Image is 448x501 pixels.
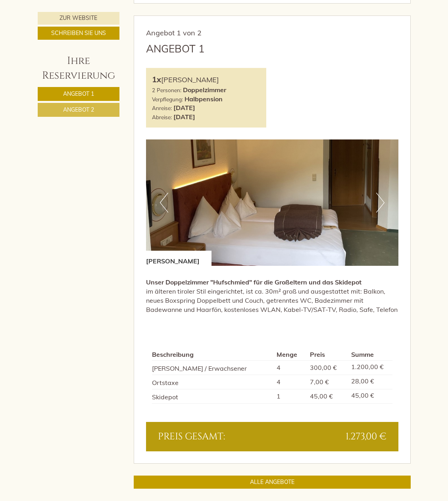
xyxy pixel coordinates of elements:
[152,74,260,85] div: [PERSON_NAME]
[38,12,119,25] a: Zur Website
[348,389,392,404] td: 45,00 €
[146,139,398,266] img: image
[152,375,273,389] td: Ortstaxe
[152,430,272,443] div: Preis gesamt:
[348,375,392,389] td: 28,00 €
[152,348,273,361] th: Beschreibung
[346,430,386,443] span: 1.273,00 €
[146,251,212,266] div: [PERSON_NAME]
[310,364,337,371] span: 300,00 €
[152,361,273,375] td: [PERSON_NAME] / Erwachsener
[173,113,195,121] b: [DATE]
[152,114,172,120] small: Abreise:
[152,87,181,93] small: 2 Personen:
[160,193,168,213] button: Previous
[146,41,205,56] div: Angebot 1
[152,74,161,84] b: 1x
[376,193,385,213] button: Next
[183,86,226,94] b: Doppelzimmer
[273,389,307,404] td: 1
[152,96,183,103] small: Verpflegung:
[63,90,94,97] span: Angebot 1
[152,389,273,404] td: Skidepot
[146,278,398,314] p: im älteren tiroler Stil eingerichtet, ist ca. 30m² groß und ausgestattet mit: Balkon, neues Boxsp...
[173,104,195,112] b: [DATE]
[348,361,392,375] td: 1.200,00 €
[307,348,348,361] th: Preis
[273,361,307,375] td: 4
[185,95,223,103] b: Halbpension
[63,106,94,113] span: Angebot 2
[273,348,307,361] th: Menge
[273,375,307,389] td: 4
[134,476,411,489] a: ALLE ANGEBOTE
[348,348,392,361] th: Summe
[310,378,329,386] span: 7,00 €
[152,104,172,111] small: Anreise:
[38,27,119,40] a: Schreiben Sie uns
[38,54,119,83] div: Ihre Reservierung
[310,392,333,400] span: 45,00 €
[146,278,361,286] strong: Unser Doppelzimmer "Hufschmied" für die Großeltern und das Skidepot
[146,28,202,37] span: Angebot 1 von 2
